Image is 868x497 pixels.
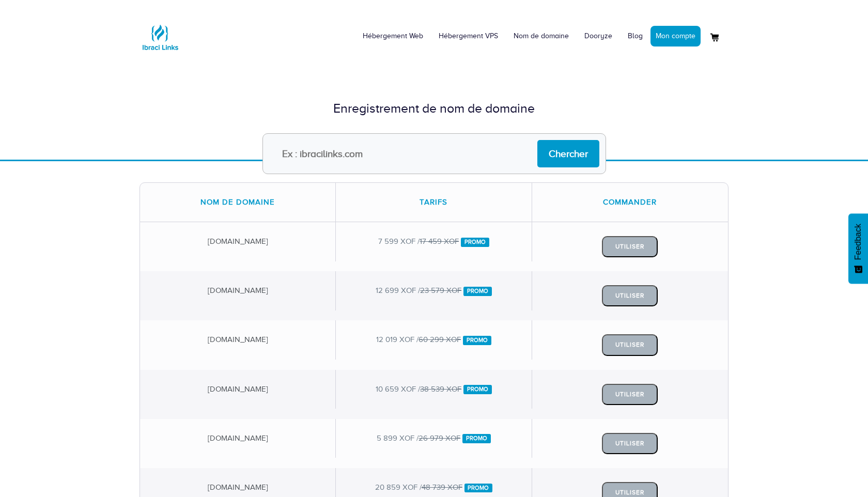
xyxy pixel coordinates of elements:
[355,21,431,52] a: Hébergement Web
[506,21,577,52] a: Nom de domaine
[336,320,532,359] div: 12 019 XOF /
[420,385,461,393] del: 38 539 XOF
[420,237,459,245] del: 17 459 XOF
[602,433,658,454] button: Utiliser
[262,133,606,174] input: Ex : ibracilinks.com
[139,17,181,58] img: Logo Ibraci Links
[336,271,532,310] div: 12 699 XOF /
[463,287,492,296] span: Promo
[422,483,462,491] del: 48 739 XOF
[602,384,658,405] button: Utiliser
[854,224,863,260] span: Feedback
[650,26,701,46] a: Mon compte
[140,370,336,409] div: [DOMAIN_NAME]
[431,21,506,52] a: Hébergement VPS
[139,99,729,118] div: Enregistrement de nom de domaine
[848,213,868,284] button: Feedback - Afficher l’enquête
[577,21,620,52] a: Dooryze
[336,183,532,222] div: Tarifs
[464,484,493,493] span: Promo
[140,222,336,261] div: [DOMAIN_NAME]
[462,434,491,443] span: Promo
[461,238,489,247] span: Promo
[336,370,532,409] div: 10 659 XOF /
[532,183,728,222] div: Commander
[419,434,460,442] del: 26 979 XOF
[620,21,650,52] a: Blog
[602,236,658,257] button: Utiliser
[602,285,658,306] button: Utiliser
[139,8,181,58] a: Logo Ibraci Links
[537,140,599,167] input: Chercher
[463,336,491,345] span: Promo
[140,183,336,222] div: Nom de domaine
[336,222,532,261] div: 7 599 XOF /
[419,335,461,344] del: 60 299 XOF
[463,385,492,394] span: Promo
[602,334,658,355] button: Utiliser
[420,286,461,294] del: 23 579 XOF
[140,271,336,310] div: [DOMAIN_NAME]
[336,419,532,458] div: 5 899 XOF /
[140,320,336,359] div: [DOMAIN_NAME]
[140,419,336,458] div: [DOMAIN_NAME]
